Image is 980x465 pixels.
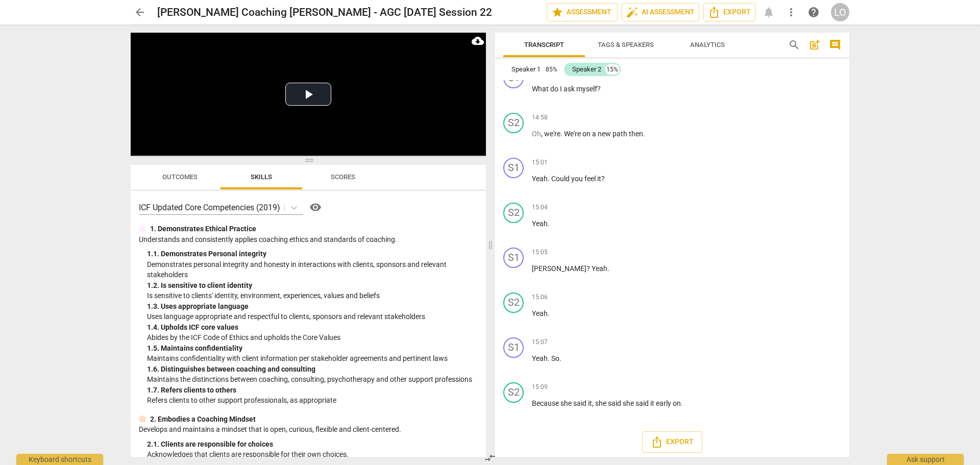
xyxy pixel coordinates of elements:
span: Export [651,436,694,448]
span: then [629,130,643,138]
span: Could [551,175,571,183]
span: cloud_download [472,35,484,47]
div: 1. 1. Demonstrates Personal integrity [147,249,478,259]
span: feel [584,175,597,183]
span: ? [601,175,605,183]
span: early [656,399,673,407]
div: Change speaker [503,382,524,403]
span: Skills [251,173,272,181]
div: Ask support [887,454,964,465]
span: 15:07 [532,338,548,347]
span: . [607,264,609,273]
p: 2. Embodies a Coaching Mindset [150,414,256,425]
span: Export [708,6,751,18]
p: Is sensitive to clients' identity, environment, experiences, values and beliefs [147,290,478,301]
button: Add summary [806,37,823,53]
span: ask [563,85,576,93]
p: Maintains confidentiality with client information per stakeholder agreements and pertinent laws [147,353,478,364]
div: 1. 6. Distinguishes between coaching and consulting [147,364,478,375]
span: Filler word [532,130,541,138]
span: auto_fix_high [626,6,639,18]
span: 15:06 [532,293,548,302]
button: LO [831,3,849,21]
span: said [573,399,588,407]
span: comment [829,39,841,51]
span: 15:09 [532,383,548,391]
span: on [582,130,592,138]
span: help [807,6,820,18]
span: 15:01 [532,158,548,167]
p: 1. Demonstrates Ethical Practice [150,224,256,234]
span: said [635,399,650,407]
p: Abides by the ICF Code of Ethics and upholds the Core Values [147,332,478,343]
span: , [592,399,595,407]
span: said [608,399,623,407]
span: We're [564,130,582,138]
span: 15:04 [532,203,548,212]
button: AI Assessment [622,3,699,21]
span: Outcomes [162,173,198,181]
div: 1. 2. Is sensitive to client identity [147,280,478,291]
button: Show/Hide comments [827,37,843,53]
span: she [560,399,573,407]
span: So [551,354,559,362]
span: I [560,85,563,93]
p: Understands and consistently applies coaching ethics and standards of coaching. [139,234,478,245]
p: Maintains the distinctions between coaching, consulting, psychotherapy and other support professions [147,374,478,385]
span: What [532,85,550,93]
span: . [643,130,645,138]
div: Change speaker [503,203,524,223]
div: Speaker 2 [572,64,601,75]
span: Yeah [532,175,548,183]
span: . [681,399,683,407]
span: myself [576,85,597,93]
a: Help [804,3,823,21]
span: path [612,130,629,138]
span: . [548,219,550,228]
a: Help [303,199,324,215]
button: Export [642,431,702,453]
p: Acknowledges that clients are responsible for their own choices. [147,449,478,460]
div: Keyboard shortcuts [16,454,103,465]
span: Scores [331,173,355,181]
span: she [595,399,608,407]
span: ? [597,85,601,93]
span: . [560,130,564,138]
span: arrow_back [134,6,146,18]
p: Refers clients to other support professionals, as appropriate [147,395,478,406]
span: Tags & Speakers [598,41,654,48]
span: Analytics [690,41,725,48]
span: . [548,309,550,317]
div: 2. 1. Clients are responsible for choices [147,439,478,450]
span: post_add [808,39,821,51]
span: new [598,130,612,138]
span: . [548,354,551,362]
span: do [550,85,560,93]
span: 15:05 [532,248,548,257]
button: Assessment [547,3,618,21]
p: Uses language appropriate and respectful to clients, sponsors and relevant stakeholders [147,311,478,322]
div: Change speaker [503,158,524,178]
span: Yeah [532,354,548,362]
span: you [571,175,584,183]
span: it [650,399,656,407]
span: on [673,399,681,407]
div: Change speaker [503,292,524,313]
span: we're [544,130,560,138]
span: Yeah [532,309,548,317]
span: more_vert [785,6,797,18]
div: 1. 3. Uses appropriate language [147,301,478,312]
button: Search [786,37,802,53]
span: visibility [309,201,322,213]
span: it [597,175,601,183]
span: star [551,6,563,18]
p: Develops and maintains a mindset that is open, curious, flexible and client-centered. [139,424,478,435]
div: 1. 7. Refers clients to others [147,385,478,396]
h2: [PERSON_NAME] Coaching [PERSON_NAME] - AGC [DATE] Session 22 [157,6,492,19]
span: search [788,39,800,51]
span: Assessment [551,6,613,18]
button: Help [307,199,324,215]
div: 15% [605,64,619,75]
div: Change speaker [503,337,524,358]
